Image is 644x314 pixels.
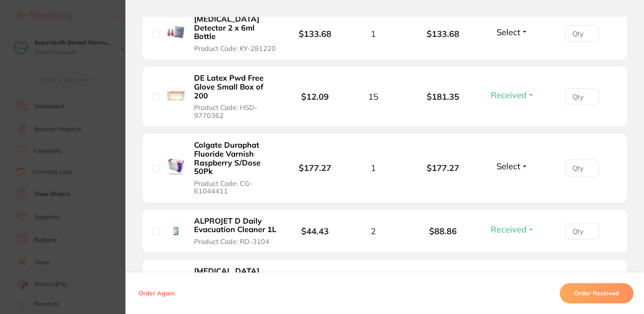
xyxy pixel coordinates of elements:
[194,141,277,176] b: Colgate Duraphat Fluoride Varnish Raspberry S/Dose 50Pk
[194,267,277,302] b: [MEDICAL_DATA] 10% Adhesive Ointment 15g Tube Topical
[301,91,329,102] b: $12.09
[565,88,599,105] input: Qty
[408,29,477,39] b: $133.68
[371,226,376,236] span: 2
[192,14,279,53] button: [MEDICAL_DATA] Detector 2 x 6ml Bottle Product Code: KY-281220
[494,27,530,37] button: Select
[192,73,279,120] button: DE Latex Pwd Free Glove Small Box of 200 Product Code: HSD-9770362
[192,216,279,246] button: ALPROJET D Daily Evacuation Cleaner 1L Product Code: RD-3104
[565,160,599,177] input: Qty
[491,224,527,235] span: Received
[192,266,279,314] button: [MEDICAL_DATA] 10% Adhesive Ointment 15g Tube Topical Product Code: AA-1101
[194,238,269,245] span: Product Code: RD-3104
[194,179,277,195] span: Product Code: CG-61044411
[299,163,331,173] b: $177.27
[408,163,477,173] b: $177.27
[301,226,329,236] b: $44.43
[488,224,537,235] button: Received
[408,92,477,101] b: $181.35
[565,25,599,42] input: Qty
[488,90,537,100] button: Received
[136,289,177,297] button: Order Again
[167,23,185,42] img: Caries Detector 2 x 6ml Bottle
[299,28,331,39] b: $133.68
[368,92,378,101] span: 15
[371,163,376,173] span: 1
[194,15,277,41] b: [MEDICAL_DATA] Detector 2 x 6ml Bottle
[497,161,520,171] span: Select
[565,223,599,240] input: Qty
[497,27,520,37] span: Select
[194,45,276,52] span: Product Code: KY-281220
[167,221,185,240] img: ALPROJET D Daily Evacuation Cleaner 1L
[408,226,477,236] b: $88.86
[371,29,376,39] span: 1
[194,104,277,119] span: Product Code: HSD-9770362
[494,161,530,171] button: Select
[491,90,527,100] span: Received
[560,283,633,303] button: Order Received
[192,140,279,196] button: Colgate Duraphat Fluoride Varnish Raspberry S/Dose 50Pk Product Code: CG-61044411
[167,158,185,177] img: Colgate Duraphat Fluoride Varnish Raspberry S/Dose 50Pk
[167,87,185,105] img: DE Latex Pwd Free Glove Small Box of 200
[194,74,277,100] b: DE Latex Pwd Free Glove Small Box of 200
[194,217,277,234] b: ALPROJET D Daily Evacuation Cleaner 1L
